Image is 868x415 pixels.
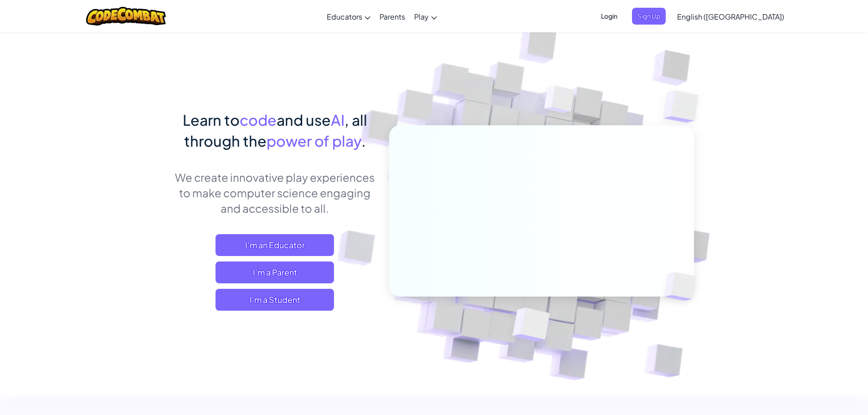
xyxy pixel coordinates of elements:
[327,12,362,21] span: Educators
[673,4,789,29] a: English ([GEOGRAPHIC_DATA])
[410,4,442,29] a: Play
[649,253,717,320] img: Overlap cubes
[375,4,410,29] a: Parents
[267,132,361,150] span: power of play
[216,289,334,311] button: I'm a Student
[240,111,277,129] span: code
[645,68,724,145] img: Overlap cubes
[677,12,784,21] span: English ([GEOGRAPHIC_DATA])
[527,68,592,136] img: Overlap cubes
[216,261,334,283] a: I'm a Parent
[216,234,334,256] a: I'm an Educator
[632,8,666,25] button: Sign Up
[175,169,375,216] p: We create innovative play experiences to make computer science engaging and accessible to all.
[86,7,166,26] img: CodeCombat logo
[277,111,331,129] span: and use
[331,111,344,129] span: AI
[490,288,571,364] img: Overlap cubes
[183,111,240,129] span: Learn to
[596,8,623,25] button: Login
[322,4,375,29] a: Educators
[361,132,366,150] span: .
[414,12,429,21] span: Play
